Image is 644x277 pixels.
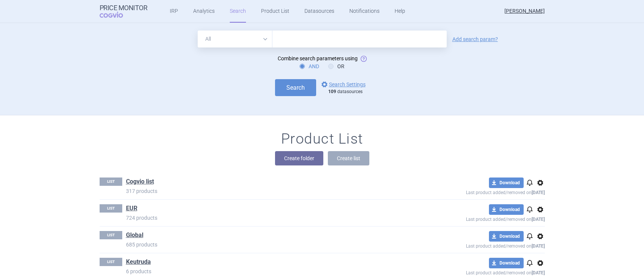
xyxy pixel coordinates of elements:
p: 6 products [126,268,411,275]
button: Create folder [275,151,323,165]
span: COGVIO [100,12,134,18]
p: Last product added/removed on [411,242,545,249]
button: Download [489,231,524,242]
strong: [DATE] [532,190,545,195]
strong: Price Monitor [100,4,148,12]
a: Cogvio list [126,178,154,186]
a: Keutruda [126,258,151,266]
strong: [DATE] [532,270,545,275]
h1: Product List [281,130,363,148]
strong: [DATE] [532,243,545,249]
strong: [DATE] [532,217,545,222]
p: 317 products [126,187,411,195]
p: 685 products [126,241,411,248]
h1: Global [126,231,143,241]
p: LIST [100,178,122,186]
p: LIST [100,258,122,266]
p: Last product added/removed on [411,268,545,275]
p: LIST [100,204,122,213]
p: Last product added/removed on [411,188,545,195]
div: datasources [328,89,369,95]
span: Combine search parameters using [278,55,358,61]
p: Last product added/removed on [411,215,545,222]
p: LIST [100,231,122,239]
a: Price MonitorCOGVIO [100,4,148,18]
button: Download [489,258,524,268]
button: Create list [328,151,369,165]
h1: EUR [126,204,137,214]
button: Search [275,79,316,96]
button: Download [489,178,524,188]
p: 724 products [126,214,411,222]
label: AND [300,63,319,70]
strong: 109 [328,89,336,94]
h1: Cogvio list [126,178,154,187]
a: Global [126,231,143,239]
button: Download [489,204,524,215]
a: EUR [126,204,137,213]
a: Search Settings [320,80,366,89]
label: OR [328,63,344,70]
a: Add search param? [452,37,498,42]
h1: Keutruda [126,258,151,268]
